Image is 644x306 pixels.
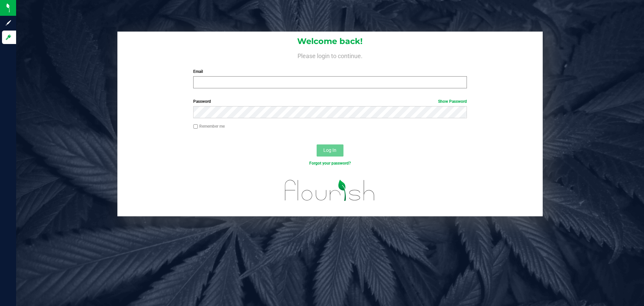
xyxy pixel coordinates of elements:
[5,19,12,26] inline-svg: Sign up
[193,99,211,104] span: Password
[309,161,351,166] a: Forgot your password?
[193,124,198,129] input: Remember me
[317,144,343,157] button: Log In
[193,69,467,75] label: Email
[438,99,467,104] a: Show Password
[117,37,543,46] h1: Welcome back!
[193,123,225,129] label: Remember me
[117,51,543,59] h4: Please login to continue.
[5,34,12,41] inline-svg: Log in
[277,173,383,208] img: flourish_logo.svg
[323,147,336,153] span: Log In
